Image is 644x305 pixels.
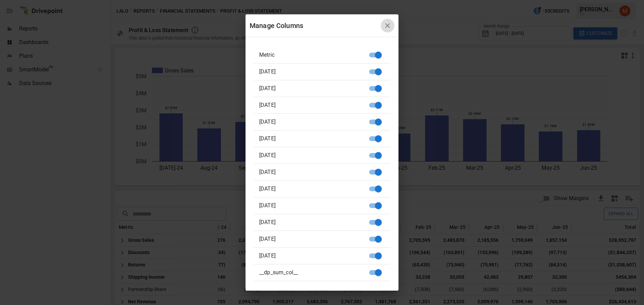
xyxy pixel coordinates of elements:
span: [DATE] [259,235,374,243]
span: [DATE] [259,84,374,93]
span: Metric [259,51,374,59]
span: [DATE] [259,202,374,210]
span: [DATE] [259,135,374,143]
span: [DATE] [259,151,374,160]
span: [DATE] [259,101,374,109]
div: Manage Columns [250,20,381,31]
span: [DATE] [259,168,374,176]
span: [DATE] [259,68,374,76]
span: [DATE] [259,218,374,226]
span: [DATE] [259,118,374,126]
span: [DATE] [259,185,374,193]
span: [DATE] [259,252,374,260]
span: __dp_sum_col__ [259,268,374,277]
